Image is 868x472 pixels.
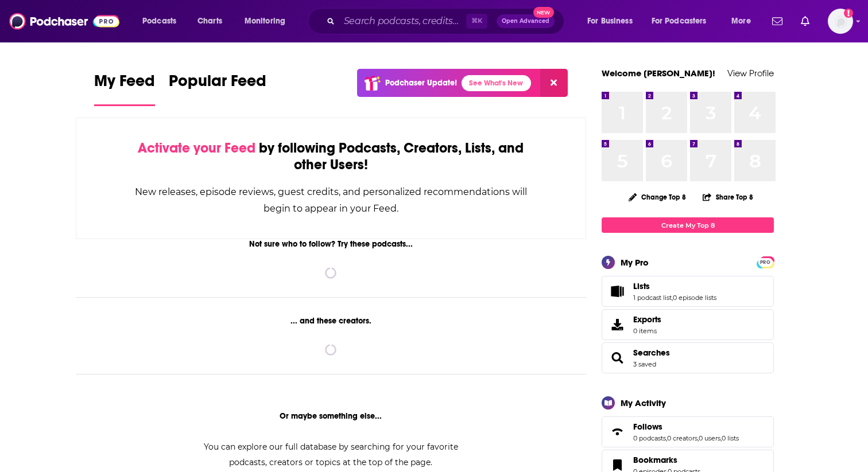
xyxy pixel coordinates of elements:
[722,434,739,442] a: 0 lists
[606,283,629,299] a: Lists
[622,190,693,204] button: Change Top 8
[76,239,586,249] div: Not sure who to follow? Try these podcasts...
[606,317,629,333] span: Exports
[602,309,774,340] a: Exports
[319,8,575,34] div: Search podcasts, credits, & more...
[758,258,772,267] span: PRO
[697,434,699,442] span: ,
[602,276,774,307] span: Lists
[633,348,670,358] a: Searches
[169,71,266,106] a: Popular Feed
[339,12,466,30] input: Search podcasts, credits, & more...
[190,12,229,30] a: Charts
[466,14,487,29] span: ⌘ K
[76,411,586,421] div: Or maybe something else...
[134,184,528,217] div: New releases, episode reviews, guest credits, and personalized recommendations will begin to appe...
[633,314,661,325] span: Exports
[633,422,739,432] a: Follows
[76,316,586,326] div: ... and these creators.
[169,71,266,97] span: Popular Feed
[385,78,457,88] p: Podchaser Update!
[602,342,774,373] span: Searches
[720,434,722,442] span: ,
[644,12,723,30] button: open menu
[502,18,549,24] span: Open Advanced
[828,9,853,34] span: Logged in as samharazin
[579,12,647,30] button: open menu
[652,13,707,29] span: For Podcasters
[633,422,662,432] span: Follows
[768,11,787,31] a: Show notifications dropdown
[633,327,661,335] span: 0 items
[94,71,155,97] span: My Feed
[828,9,853,34] button: Show profile menu
[606,350,629,366] a: Searches
[134,140,528,173] div: by following Podcasts, Creators, Lists, and other Users!
[197,13,222,29] span: Charts
[237,12,300,30] button: open menu
[602,217,774,233] a: Create My Top 8
[731,13,751,29] span: More
[723,12,765,30] button: open menu
[497,14,555,28] button: Open AdvancedNew
[138,139,255,157] span: Activate your Feed
[462,75,531,91] a: See What's New
[602,416,774,447] span: Follows
[633,294,672,302] a: 1 podcast list
[758,258,772,266] a: PRO
[796,11,814,31] a: Show notifications dropdown
[672,294,673,302] span: ,
[587,13,633,29] span: For Business
[633,281,716,291] a: Lists
[828,9,853,34] img: User Profile
[633,360,656,368] a: 3 saved
[134,12,191,30] button: open menu
[699,434,720,442] a: 0 users
[633,434,666,442] a: 0 podcasts
[666,434,667,442] span: ,
[621,257,649,268] div: My Pro
[606,424,629,440] a: Follows
[602,68,715,79] a: Welcome [PERSON_NAME]!
[633,455,700,465] a: Bookmarks
[667,434,697,442] a: 0 creators
[633,455,677,465] span: Bookmarks
[245,13,285,29] span: Monitoring
[189,439,472,470] div: You can explore our full database by searching for your favorite podcasts, creators or topics at ...
[94,71,155,106] a: My Feed
[533,7,554,18] span: New
[9,10,119,32] img: Podchaser - Follow, Share and Rate Podcasts
[673,294,716,302] a: 0 episode lists
[702,186,754,208] button: Share Top 8
[633,281,650,291] span: Lists
[621,397,666,408] div: My Activity
[727,68,774,79] a: View Profile
[142,13,176,29] span: Podcasts
[844,9,853,18] svg: Add a profile image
